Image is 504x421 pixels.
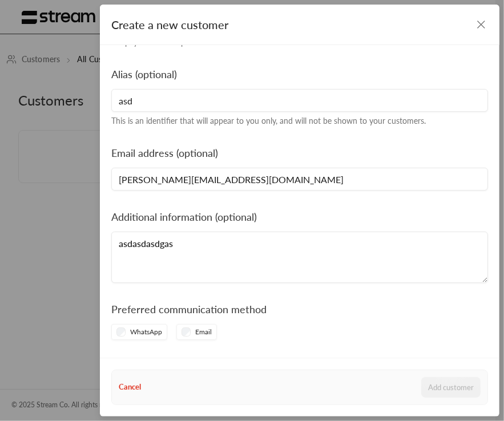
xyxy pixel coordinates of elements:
[119,382,141,393] button: Cancel
[111,232,488,283] textarea: asdasdasdgas
[130,327,162,337] label: WhatsApp
[111,301,267,317] label: Preferred communication method
[111,89,488,112] input: Alias (optional)
[195,327,212,337] label: Email
[111,145,218,161] label: Email address (optional)
[111,66,177,82] label: Alias (optional)
[111,209,257,225] label: Additional information (optional)
[111,16,228,33] span: Create a new customer
[111,115,488,127] div: This is an identifier that will appear to you only, and will not be shown to your customers.
[111,168,488,191] input: Email address (optional)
